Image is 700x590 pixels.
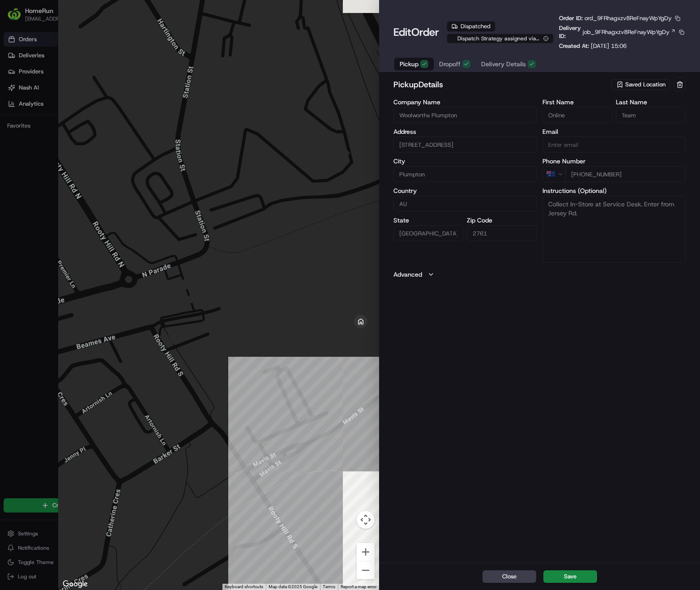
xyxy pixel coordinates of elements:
span: ord_9FRhagxzv8ReFnayWpYgDy [585,14,672,22]
span: Saved Location [625,81,666,89]
button: Saved Location [611,78,672,91]
label: Advanced [393,270,422,279]
span: Dispatch Strategy assigned via Automation [452,35,542,42]
span: job_9FRhagxzv8ReFnayWpYgDy [583,28,670,36]
button: Advanced [393,270,686,279]
label: Email [542,128,686,135]
button: Zoom out [357,561,375,579]
a: Terms (opens in new tab) [323,584,335,589]
input: Enter first name [542,107,612,123]
button: Save [543,570,597,583]
label: Address [393,128,537,135]
button: Close [482,570,536,583]
label: Instructions (Optional) [542,188,686,194]
button: Zoom in [357,543,375,561]
label: First Name [542,99,612,105]
button: Map camera controls [357,511,375,529]
img: Google [60,578,90,590]
label: City [393,158,537,164]
h1: Edit [393,25,439,39]
input: Enter country [393,196,537,212]
input: Enter state [393,225,463,241]
span: Delivery Details [481,60,526,68]
h2: pickup Details [393,78,610,91]
input: Enter zip code [467,225,537,241]
a: job_9FRhagxzv8ReFnayWpYgDy [583,28,676,36]
div: Dispatched [447,21,495,32]
p: Created At: [559,42,627,50]
a: Report a map error [341,584,376,589]
p: Order ID: [559,14,672,22]
span: [DATE] 15:06 [591,42,627,50]
button: Dispatch Strategy assigned via Automation [447,34,554,43]
input: Enter phone number [565,166,686,182]
button: Keyboard shortcuts [225,584,263,590]
input: Enter city [393,166,537,182]
label: State [393,217,463,223]
span: Dropoff [439,60,461,68]
span: Pickup [400,60,418,68]
input: Enter email [542,137,686,153]
div: Delivery ID: [559,24,686,40]
label: Phone Number [542,158,686,164]
span: Order [411,25,439,39]
label: Last Name [616,99,686,105]
textarea: Collect In-Store at Service Desk. Enter from Jersey Rd. [542,196,686,263]
input: Enter company name [393,107,537,123]
input: Enter last name [616,107,686,123]
label: Company Name [393,99,537,105]
span: Map data ©2025 Google [269,584,317,589]
label: Zip Code [467,217,537,223]
input: 260 Jersey Road, Plumpton, NSW 2761, AU [393,137,537,153]
label: Country [393,188,537,194]
a: Open this area in Google Maps (opens a new window) [60,578,90,590]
